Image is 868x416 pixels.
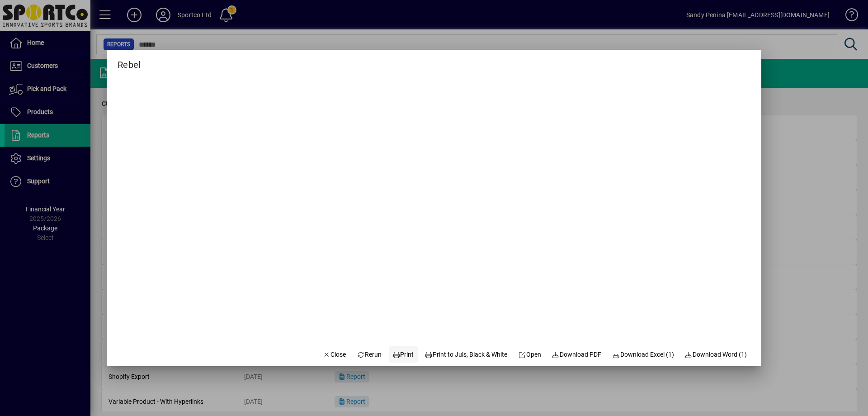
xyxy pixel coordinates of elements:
span: Rerun [357,350,382,359]
span: Download PDF [552,350,602,359]
span: Download Excel (1) [612,350,674,359]
button: Print to Juls, Black & White [421,346,511,363]
a: Open [514,346,545,363]
button: Close [319,346,350,363]
h2: Rebel [107,50,151,72]
span: Close [323,350,346,359]
span: Print to Juls, Black & White [425,350,508,359]
button: Print [389,346,418,363]
button: Download Word (1) [681,346,751,363]
a: Download PDF [548,346,605,363]
span: Download Word (1) [685,350,747,359]
span: Print [392,350,414,359]
span: Open [518,350,541,359]
button: Download Excel (1) [609,346,678,363]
